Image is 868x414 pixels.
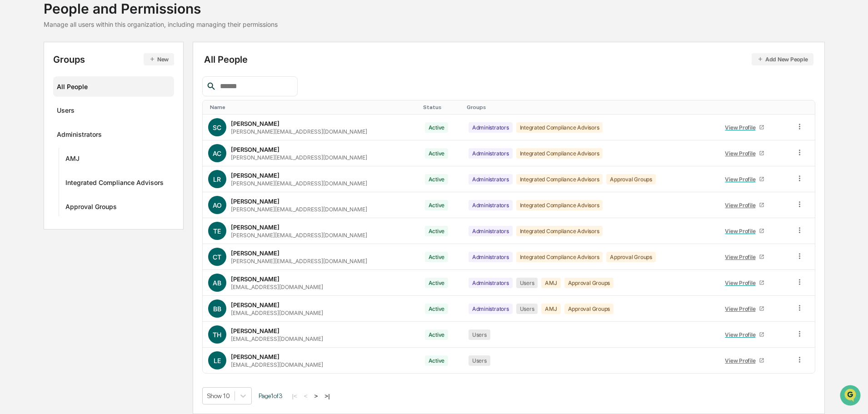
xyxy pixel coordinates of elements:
[721,328,768,342] a: View Profile
[516,226,603,236] div: Integrated Compliance Advisors
[725,176,759,183] div: View Profile
[231,232,367,239] div: [PERSON_NAME][EMAIL_ADDRESS][DOMAIN_NAME]
[721,224,768,238] a: View Profile
[210,104,416,110] div: Toggle SortBy
[725,228,759,234] div: View Profile
[65,155,80,165] div: AMJ
[155,72,165,83] button: Start new chat
[66,115,73,123] div: 🗄️
[231,206,367,213] div: [PERSON_NAME][EMAIL_ADDRESS][DOMAIN_NAME]
[469,226,513,236] div: Administrators
[719,104,786,110] div: Toggle SortBy
[5,111,62,127] a: 🖐️Preclearance
[725,150,759,157] div: View Profile
[797,104,811,110] div: Toggle SortBy
[469,355,490,366] div: Users
[213,227,221,235] span: TE
[231,361,323,368] div: [EMAIL_ADDRESS][DOMAIN_NAME]
[64,154,110,161] a: Powered byPylon
[231,275,279,283] div: [PERSON_NAME]
[231,301,279,309] div: [PERSON_NAME]
[9,19,165,34] p: How can we help?
[312,392,321,400] button: >
[564,304,614,314] div: Approval Groups
[5,128,61,145] a: 🔎Data Lookup
[213,305,221,313] span: BB
[606,174,655,185] div: Approval Groups
[469,148,513,159] div: Administrators
[231,198,279,205] div: [PERSON_NAME]
[721,198,768,212] a: View Profile
[425,200,449,210] div: Active
[725,357,759,364] div: View Profile
[213,279,221,287] span: AB
[721,120,768,135] a: View Profile
[516,148,603,159] div: Integrated Compliance Advisors
[469,304,513,314] div: Administrators
[90,154,110,161] span: Pylon
[57,106,75,117] div: Users
[541,304,560,314] div: AMJ
[425,355,449,366] div: Active
[425,226,449,236] div: Active
[469,122,513,133] div: Administrators
[214,357,221,364] span: LE
[467,104,712,110] div: Toggle SortBy
[425,122,449,133] div: Active
[516,122,603,133] div: Integrated Compliance Advisors
[469,174,513,185] div: Administrators
[9,133,16,140] div: 🔎
[9,115,16,123] div: 🖐️
[65,203,117,214] div: Approval Groups
[564,278,614,288] div: Approval Groups
[231,284,323,290] div: [EMAIL_ADDRESS][DOMAIN_NAME]
[57,130,102,141] div: Administrators
[721,146,768,160] a: View Profile
[725,331,759,338] div: View Profile
[721,250,768,264] a: View Profile
[516,304,538,314] div: Users
[606,252,655,262] div: Approval Groups
[752,53,813,65] button: Add New People
[469,329,490,340] div: Users
[144,53,174,65] button: New
[231,146,279,153] div: [PERSON_NAME]
[65,179,164,190] div: Integrated Compliance Advisors
[31,79,115,86] div: We're available if you need us!
[423,104,459,110] div: Toggle SortBy
[725,305,759,312] div: View Profile
[425,252,449,262] div: Active
[57,79,171,94] div: All People
[322,392,332,400] button: >|
[516,174,603,185] div: Integrated Compliance Advisors
[53,53,175,65] div: Groups
[213,124,221,131] span: SC
[231,249,279,257] div: [PERSON_NAME]
[425,304,449,314] div: Active
[231,180,367,187] div: [PERSON_NAME][EMAIL_ADDRESS][DOMAIN_NAME]
[18,132,57,141] span: Data Lookup
[425,174,449,185] div: Active
[725,254,759,260] div: View Profile
[725,202,759,209] div: View Profile
[425,148,449,159] div: Active
[725,124,759,131] div: View Profile
[231,128,367,135] div: [PERSON_NAME][EMAIL_ADDRESS][DOMAIN_NAME]
[213,201,222,209] span: AO
[213,150,221,157] span: AC
[425,329,449,340] div: Active
[62,111,116,127] a: 🗄️Attestations
[301,392,310,400] button: <
[721,354,768,368] a: View Profile
[213,175,221,183] span: LR
[259,392,283,399] span: Page 1 of 3
[231,154,367,161] div: [PERSON_NAME][EMAIL_ADDRESS][DOMAIN_NAME]
[213,253,221,261] span: CT
[541,278,560,288] div: AMJ
[18,115,59,124] span: Preclearance
[231,327,279,334] div: [PERSON_NAME]
[725,279,759,286] div: View Profile
[469,200,513,210] div: Administrators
